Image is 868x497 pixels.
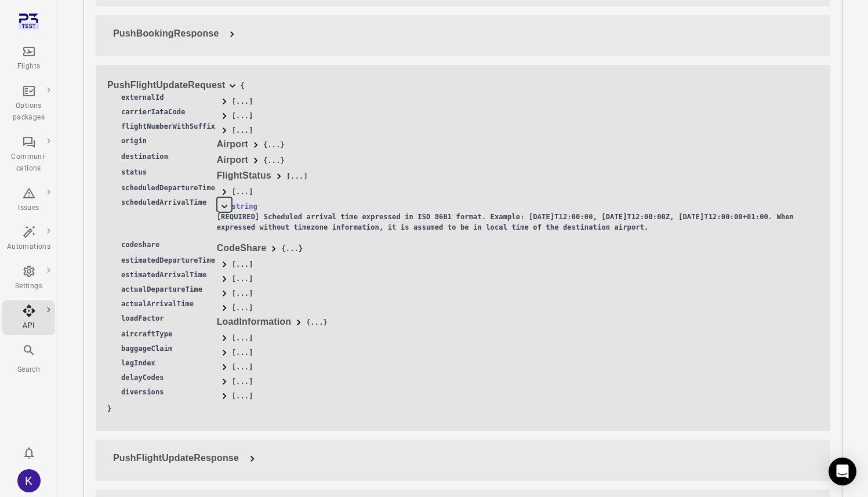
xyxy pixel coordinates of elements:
[263,157,285,165] span: ...
[2,222,55,256] a: Automations
[232,126,253,135] span: [...]
[286,172,308,180] span: [...]
[107,255,217,270] td: estimatedDepartureTime
[107,121,217,136] td: flightNumberWithSuffix
[2,183,55,217] a: Issues
[217,329,253,343] button: [...]
[107,329,217,343] td: aircraftType
[306,318,310,327] span: {
[232,202,257,211] span: string
[281,141,285,149] span: }
[232,392,253,400] span: [...]
[217,317,291,327] span: LoadInformation
[17,441,41,465] button: Notifications
[107,183,217,197] td: scheduledDepartureTime
[101,21,825,46] button: PushBookingResponse
[217,387,253,401] button: [...]
[217,170,271,180] span: FlightStatus
[107,343,217,358] td: baggageClaim
[217,139,248,149] span: Airport
[7,320,50,332] div: API
[217,121,253,136] button: [...]
[281,245,303,253] span: ...
[324,318,328,327] span: }
[217,284,253,299] button: [...]
[107,107,217,121] td: carrierIataCode
[7,151,50,175] div: Communi-cations
[7,281,50,292] div: Settings
[232,289,253,298] span: [...]
[107,405,111,413] span: }
[7,202,50,214] div: Issues
[107,240,217,255] td: codeshare
[217,240,303,255] button: CodeShare{...}
[263,157,267,165] span: {
[232,97,253,106] span: [...]
[217,107,253,121] button: [...]
[7,241,50,253] div: Automations
[217,255,253,270] button: [...]
[2,132,55,178] a: Communi-cations
[113,28,219,38] span: PushBookingResponse
[107,151,217,167] td: destination
[107,358,217,372] td: legIndex
[2,300,55,335] a: API
[232,260,253,269] span: [...]
[7,100,50,124] div: Options packages
[107,92,217,107] td: externalId
[829,458,856,485] div: Open Intercom Messenger
[217,183,253,197] button: [...]
[107,136,217,151] td: origin
[217,92,253,107] button: [...]
[232,188,253,196] span: [...]
[13,465,45,497] button: kjasva
[7,61,50,72] div: Flights
[101,445,825,471] button: PushFlightUpdateResponse
[107,167,217,183] td: status
[232,275,253,283] span: [...]
[306,318,328,327] span: ...
[217,313,328,329] button: LoadInformation{...}
[217,343,253,358] button: [...]
[217,212,819,233] p: [REQUIRED] Scheduled arrival time expressed in ISO 8601 format. Example: [DATE]T12:00:00, [DATE]T...
[107,372,217,387] td: delayCodes
[2,261,55,296] a: Settings
[107,299,217,313] td: actualArrivalTime
[232,349,253,357] span: [...]
[107,284,217,299] td: actualDepartureTime
[7,364,50,376] div: Search
[263,141,267,149] span: {
[113,453,239,463] span: PushFlightUpdateResponse
[217,270,253,284] button: [...]
[17,469,41,492] div: K
[232,334,253,342] span: [...]
[107,387,217,401] td: diversions
[217,243,267,253] span: CodeShare
[232,304,253,312] span: [...]
[281,157,285,165] span: }
[217,167,308,183] button: FlightStatus[...]
[299,245,303,253] span: }
[2,340,55,379] button: Search
[240,82,244,90] span: {
[2,41,55,76] a: Flights
[107,270,217,284] td: estimatedArrivalTime
[217,155,248,165] span: Airport
[232,112,253,120] span: [...]
[217,372,253,387] button: [...]
[217,136,285,151] button: Airport{...}
[217,151,285,167] button: Airport{...}
[107,313,217,329] td: loadFactor
[232,378,253,386] span: [...]
[217,299,253,313] button: [...]
[107,80,225,90] span: PushFlightUpdateRequest
[2,81,55,127] a: Options packages
[217,358,253,372] button: [...]
[107,197,217,240] td: scheduledArrivalTime
[263,141,285,149] span: ...
[232,363,253,371] span: [...]
[281,245,285,253] span: {
[107,77,240,92] button: PushFlightUpdateRequest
